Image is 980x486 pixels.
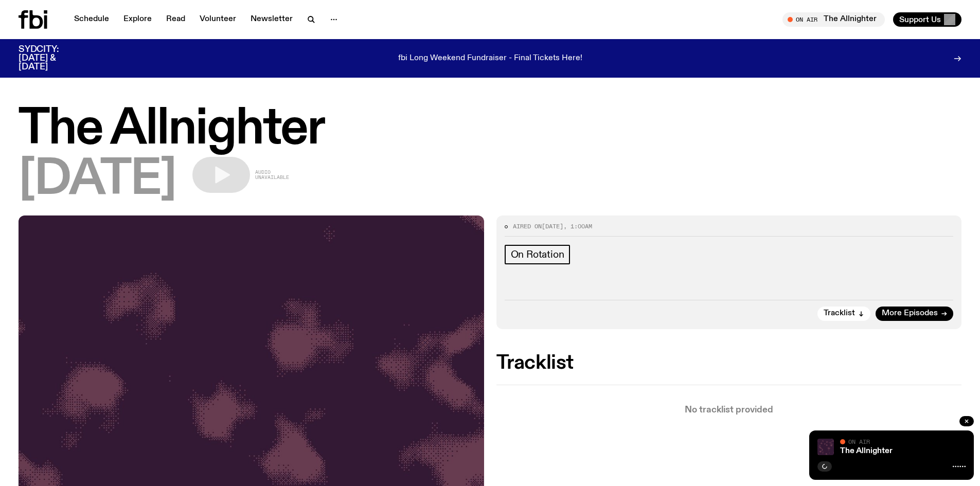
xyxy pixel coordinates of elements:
[563,222,592,230] span: , 1:00am
[882,310,938,317] span: More Episodes
[160,12,191,27] a: Read
[68,12,115,27] a: Schedule
[244,12,299,27] a: Newsletter
[505,245,571,264] a: On Rotation
[840,447,893,455] a: The Allnighter
[193,12,242,27] a: Volunteer
[255,170,289,180] span: Audio unavailable
[893,12,961,27] button: Support Us
[19,45,84,71] h3: SYDCITY: [DATE] & [DATE]
[117,12,158,27] a: Explore
[542,222,563,230] span: [DATE]
[782,12,885,27] button: On AirThe Allnighter
[19,106,961,153] h1: The Allnighter
[848,438,870,445] span: On Air
[817,307,870,321] button: Tracklist
[824,310,855,317] span: Tracklist
[876,307,953,321] a: More Episodes
[19,157,176,203] span: [DATE]
[398,54,582,63] p: fbi Long Weekend Fundraiser - Final Tickets Here!
[513,222,542,230] span: Aired on
[496,406,962,415] p: No tracklist provided
[511,249,564,260] span: On Rotation
[496,354,962,372] h2: Tracklist
[899,15,941,24] span: Support Us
